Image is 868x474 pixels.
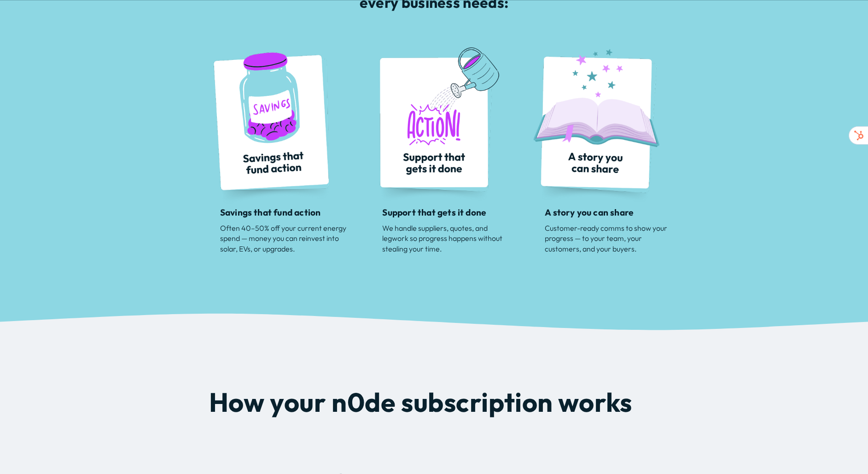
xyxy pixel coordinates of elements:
h2: How your n0de subscription works [139,388,702,416]
h4: Savings that fund action [220,207,378,218]
p: Often 40–50% off your current energy spend — money you can reinvest into solar, EVs, or upgrades. [220,223,350,254]
p: Customer-ready comms to show your progress — to your team, your customers, and your buyers. [545,223,675,254]
p: We handle suppliers, quotes, and legwork so progress happens without stealing your time. [382,223,513,254]
h4: A story you can share [545,207,702,218]
h4: Support that gets it done [382,207,540,218]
